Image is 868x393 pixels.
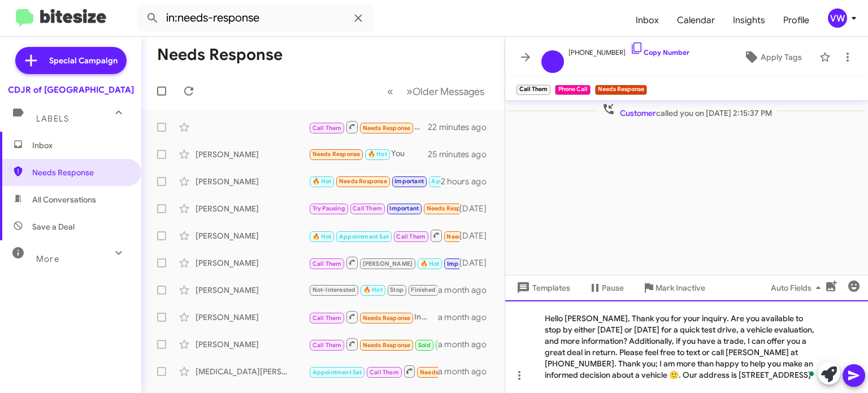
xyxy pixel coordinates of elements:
[309,120,428,134] div: Inbound Call
[313,369,362,376] span: Appointment Set
[313,150,361,158] span: Needs Response
[579,278,633,298] button: Pause
[517,85,550,95] small: Call Them
[309,283,438,296] div: [STREET_ADDRESS]
[413,85,484,98] span: Older Messages
[196,203,309,214] div: [PERSON_NAME]
[438,366,496,377] div: a month ago
[630,48,689,57] a: Copy Number
[411,286,436,293] span: Finished
[656,278,705,298] span: Mark Inactive
[339,178,387,185] span: Needs Response
[309,256,459,270] div: No worries My appointment is [DATE] at 1:00 I'll be there to see [PERSON_NAME] saleswoman
[555,85,590,95] small: Phone Call
[446,233,494,240] span: Needs Response
[15,47,127,74] a: Special Campaign
[370,369,399,376] span: Call Them
[427,205,475,212] span: Needs Response
[428,149,496,160] div: 25 minutes ago
[459,230,496,241] div: [DATE]
[363,286,383,293] span: 🔥 Hot
[597,102,776,119] span: called you on [DATE] 2:15:37 PM
[396,233,426,240] span: Call Them
[459,257,496,269] div: [DATE]
[353,205,382,212] span: Call Them
[381,80,491,103] nav: Page navigation example
[724,4,774,37] a: Insights
[313,205,345,212] span: Try Pausing
[309,202,459,215] div: I actually bought a vehicle with you guys over the weekend
[762,278,834,298] button: Auto Fields
[363,314,411,322] span: Needs Response
[309,175,441,188] div: Any progress on the order?
[428,122,496,133] div: 22 minutes ago
[196,366,309,377] div: [MEDICAL_DATA][PERSON_NAME]
[633,278,714,298] button: Mark Inactive
[196,257,309,269] div: [PERSON_NAME]
[313,178,332,185] span: 🔥 Hot
[627,4,668,37] a: Inbox
[828,8,847,28] div: vw
[818,8,856,28] button: vw
[368,150,387,158] span: 🔥 Hot
[514,278,570,298] span: Templates
[387,84,393,98] span: «
[390,286,403,293] span: Stop
[32,221,75,232] span: Save a Deal
[668,4,724,37] a: Calendar
[568,41,689,58] span: [PHONE_NUMBER]
[761,47,802,67] span: Apply Tags
[196,230,309,241] div: [PERSON_NAME]
[196,312,309,323] div: [PERSON_NAME]
[400,80,491,103] button: Next
[505,278,579,298] button: Templates
[309,310,438,324] div: Inbound Call
[602,278,624,298] span: Pause
[441,176,496,187] div: 2 hours ago
[309,148,428,161] div: You
[309,228,459,243] div: Inbound Call
[420,369,468,376] span: Needs Response
[420,260,440,267] span: 🔥 Hot
[32,194,96,205] span: All Conversations
[731,47,814,67] button: Apply Tags
[36,114,69,124] span: Labels
[363,260,413,267] span: [PERSON_NAME]
[137,5,374,32] input: Search
[313,260,342,267] span: Call Them
[49,55,118,66] span: Special Campaign
[363,342,411,349] span: Needs Response
[339,233,389,240] span: Appointment Set
[620,108,656,118] span: Customer
[505,300,868,393] div: To enrich screen reader interactions, please activate Accessibility in Grammarly extension settings
[447,260,476,267] span: Important
[196,149,309,160] div: [PERSON_NAME]
[32,140,128,151] span: Inbox
[438,312,496,323] div: a month ago
[406,84,413,98] span: »
[771,278,825,298] span: Auto Fields
[380,80,400,103] button: Previous
[36,254,59,264] span: More
[313,342,342,349] span: Call Them
[595,85,647,95] small: Needs Response
[363,124,411,132] span: Needs Response
[438,284,496,296] div: a month ago
[196,339,309,350] div: [PERSON_NAME]
[8,84,134,96] div: CDJR of [GEOGRAPHIC_DATA]
[394,178,424,185] span: Important
[313,233,332,240] span: 🔥 Hot
[196,284,309,296] div: [PERSON_NAME]
[196,176,309,187] div: [PERSON_NAME]
[418,342,431,349] span: Sold
[774,4,818,37] a: Profile
[309,364,438,378] div: Inbound Call
[431,178,481,185] span: Appointment Set
[459,203,496,214] div: [DATE]
[313,286,356,293] span: Not-Interested
[32,167,128,178] span: Needs Response
[389,205,419,212] span: Important
[157,46,283,64] h1: Needs Response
